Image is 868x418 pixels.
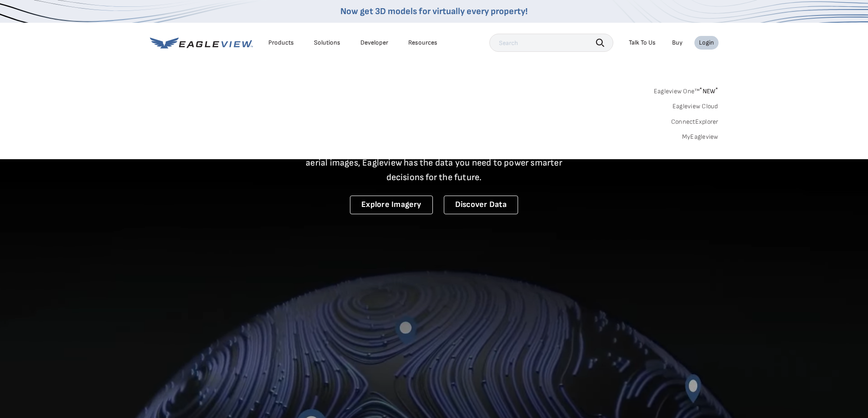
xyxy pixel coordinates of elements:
a: Explore Imagery [350,196,433,214]
a: MyEagleview [682,133,719,141]
span: NEW [699,87,718,95]
a: Eagleview Cloud [673,102,719,111]
div: Products [268,39,294,47]
a: Buy [672,39,683,47]
a: Discover Data [444,196,518,214]
p: A new era starts here. Built on more than 3.5 billion high-resolution aerial images, Eagleview ha... [295,141,574,185]
a: Now get 3D models for virtually every property! [340,6,528,17]
div: Talk To Us [629,39,656,47]
div: Solutions [314,39,340,47]
div: Resources [408,39,437,47]
a: Developer [360,39,388,47]
a: Eagleview One™*NEW* [654,85,719,95]
a: ConnectExplorer [671,118,719,126]
input: Search [489,34,613,52]
div: Login [699,39,714,47]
